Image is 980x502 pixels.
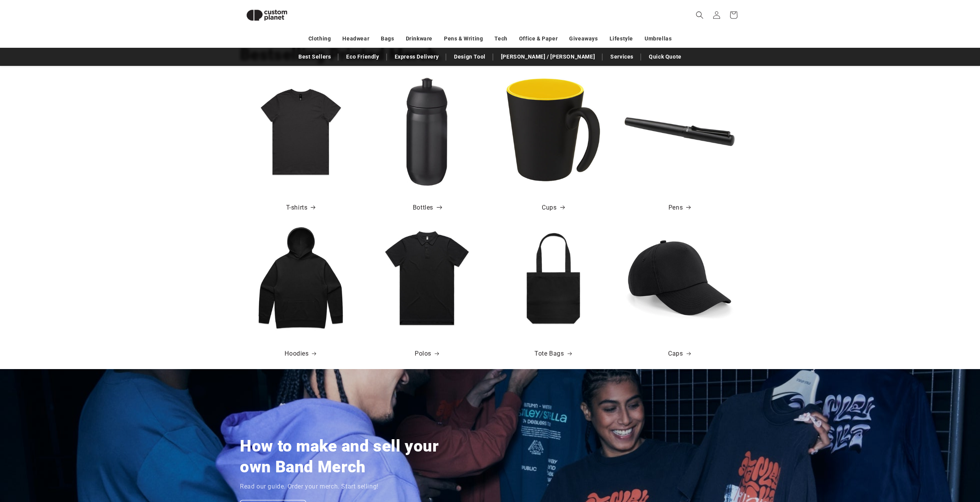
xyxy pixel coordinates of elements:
[519,32,558,45] a: Office & Paper
[372,77,482,187] img: HydroFlex™ 500 ml squeezy sport bottle
[610,32,633,45] a: Lifestyle
[848,419,980,502] iframe: Chat Widget
[413,202,441,213] a: Bottles
[497,50,599,64] a: [PERSON_NAME] / [PERSON_NAME]
[450,50,489,64] a: Design Tool
[668,202,690,213] a: Pens
[285,348,316,359] a: Hoodies
[342,50,383,64] a: Eco Friendly
[444,32,483,45] a: Pens & Writing
[542,202,564,213] a: Cups
[286,202,315,213] a: T-shirts
[295,50,335,64] a: Best Sellers
[494,32,507,45] a: Tech
[569,32,598,45] a: Giveaways
[668,348,690,359] a: Caps
[240,3,294,27] img: Custom Planet
[391,50,443,64] a: Express Delivery
[240,481,379,492] p: Read our guide. Order your merch. Start selling!
[645,32,672,45] a: Umbrellas
[342,32,369,45] a: Headwear
[498,77,608,187] img: Oli 360 ml ceramic mug with handle
[308,32,331,45] a: Clothing
[534,348,571,359] a: Tote Bags
[691,7,708,24] summary: Search
[645,50,685,64] a: Quick Quote
[240,436,450,477] h2: How to make and sell your own Band Merch
[606,50,637,64] a: Services
[415,348,439,359] a: Polos
[381,32,394,45] a: Bags
[406,32,432,45] a: Drinkware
